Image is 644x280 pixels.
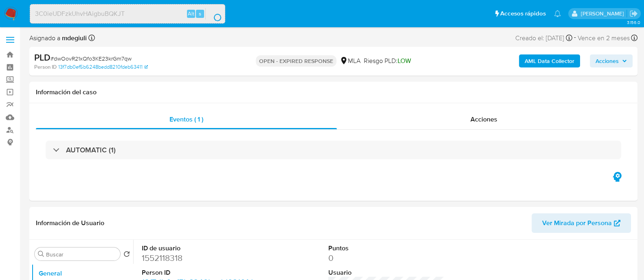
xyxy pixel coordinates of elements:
span: Ver Mirada por Persona [542,213,612,233]
span: Alt [188,10,194,17]
h3: AUTOMATIC (1) [66,145,116,154]
b: Person ID [34,63,57,71]
span: Acciones [596,54,619,67]
h1: Información del caso [36,88,631,96]
div: MLA [340,56,360,65]
button: Buscar [38,251,44,257]
a: Salir [629,9,638,18]
a: Notificaciones [554,10,561,17]
a: 13f7db0ef5b6248bedd8210fdeb63411 [58,63,148,71]
dt: Puntos [328,244,445,253]
dt: Usuario [328,268,445,277]
div: Creado el: [DATE] [515,33,572,43]
button: Ver Mirada por Persona [532,213,631,233]
b: mdegiuli [60,33,87,43]
span: s [199,10,201,17]
button: Volver al orden por defecto [123,251,130,260]
div: AUTOMATIC (1) [46,141,621,159]
b: PLD [34,51,51,64]
dd: 0 [328,252,445,264]
input: Buscar usuario o caso... [30,9,225,19]
span: # dwOovR21xQfo3KE23krGm7qw [51,54,132,63]
button: AML Data Collector [519,54,580,67]
h1: Información de Usuario [36,219,104,227]
span: Acciones [470,115,497,124]
dt: Person ID [142,268,258,277]
b: AML Data Collector [525,54,574,67]
span: Riesgo PLD: [364,56,411,65]
button: search-icon [205,8,222,20]
span: Vence en 2 meses [578,34,630,43]
span: Accesos rápidos [500,9,546,18]
dd: 1552118318 [142,252,258,264]
span: - [574,33,576,43]
span: Eventos ( 1 ) [169,115,203,124]
span: Asignado a [29,34,87,43]
button: Acciones [590,54,633,67]
p: OPEN - EXPIRED RESPONSE [256,55,336,67]
dt: ID de usuario [142,244,258,253]
p: martin.degiuli@mercadolibre.com [580,10,626,17]
input: Buscar [46,251,117,258]
span: LOW [398,56,411,65]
